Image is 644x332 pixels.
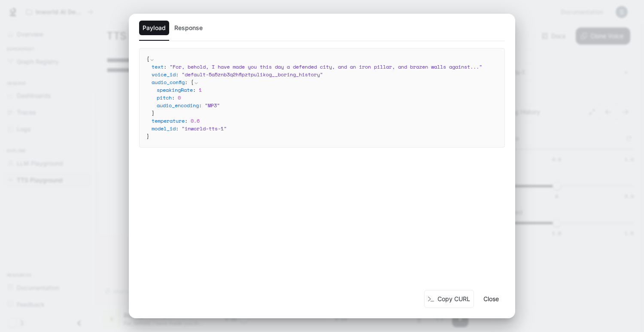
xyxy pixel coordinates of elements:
span: text [152,63,164,70]
div: : [157,86,498,94]
div: : [152,63,498,71]
span: " MP3 " [205,102,220,109]
span: voice_id [152,71,176,78]
span: " default-5a5znb3q2hflpztpulikog__boring_history " [182,71,323,78]
span: 1 [199,86,202,94]
span: { [191,78,194,86]
button: Close [477,290,505,308]
span: temperature [152,117,185,124]
div: : [152,117,498,125]
button: Payload [139,21,169,35]
span: { [146,55,149,63]
span: 0.6 [191,117,200,124]
button: Response [171,21,206,35]
button: Copy CURL [424,290,474,308]
div: : [152,78,498,117]
span: 0 [178,94,181,101]
span: audio_config [152,78,185,86]
span: speakingRate [157,86,193,94]
span: audio_encoding [157,102,199,109]
span: } [146,133,149,140]
span: } [152,109,155,117]
span: " inworld-tts-1 " [182,125,227,132]
span: pitch [157,94,172,101]
span: model_id [152,125,176,132]
span: " For, behold, I have made you this day a defended city, and an iron pillar, and brazen walls aga... [170,63,482,70]
div: : [157,102,498,109]
div: : [152,71,498,78]
div: : [152,125,498,133]
div: : [157,94,498,102]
